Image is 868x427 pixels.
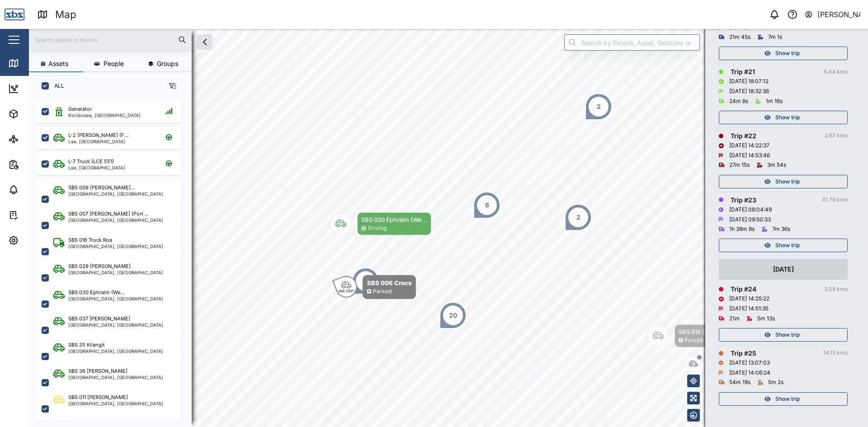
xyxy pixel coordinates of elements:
div: [GEOGRAPHIC_DATA], [GEOGRAPHIC_DATA] [68,296,163,301]
span: Show trip [775,111,800,124]
div: SBS 018 [PERSON_NAME] [679,327,750,336]
div: Map marker [352,267,379,295]
div: Reports [24,160,54,169]
div: 21m 45s [729,33,750,42]
div: Lae, [GEOGRAPHIC_DATA] [68,139,128,144]
div: [GEOGRAPHIC_DATA], [GEOGRAPHIC_DATA] [68,323,163,327]
div: [DATE] 14:25:22 [729,295,769,303]
div: SBS 037 [PERSON_NAME] [68,315,130,323]
div: L-2 [PERSON_NAME] (F... [68,131,128,139]
div: [DATE] 14:51:35 [729,305,769,313]
div: 3.08 kms [824,285,848,294]
div: 6 [485,200,489,210]
div: [DATE] 08:04:49 [729,206,772,214]
div: Map marker [335,275,416,299]
div: 24m 8s [729,97,748,106]
div: [GEOGRAPHIC_DATA], [GEOGRAPHIC_DATA] [68,218,163,222]
div: [PERSON_NAME] [817,9,861,20]
button: Show trip [719,239,848,252]
div: Trip # 21 [731,67,755,77]
div: [DATE] 14:22:37 [729,141,769,150]
div: 3m 54s [767,161,786,169]
div: SBS 36 [PERSON_NAME] [68,367,127,375]
canvas: Map [29,29,868,427]
button: Show trip [719,392,848,406]
div: L-7 Truck (LCE 551) [68,158,114,165]
div: [DATE] 14:06:24 [729,369,770,377]
div: Assets [24,109,52,119]
div: Generator [68,105,92,113]
div: SBS 029 [PERSON_NAME] [68,263,131,270]
div: Map [24,58,44,68]
div: Map marker [565,204,592,231]
div: SBS 016 Truck Roa [68,236,112,244]
button: Show trip [719,111,848,124]
label: ALL [49,82,64,89]
div: [GEOGRAPHIC_DATA], [GEOGRAPHIC_DATA] [68,349,163,353]
div: 14.13 kms [823,349,848,357]
span: Show trip [775,47,800,60]
div: Map [55,7,76,23]
div: Map marker [473,192,500,219]
div: [GEOGRAPHIC_DATA], [GEOGRAPHIC_DATA] [68,375,163,380]
div: Trip # 22 [731,131,756,141]
div: SBS 009 [PERSON_NAME]... [68,184,135,192]
div: Map marker [439,302,467,329]
div: Lae, [GEOGRAPHIC_DATA] [68,165,125,170]
button: Show trip [719,47,848,60]
div: Sites [24,134,45,144]
div: 54m 19s [729,378,750,387]
div: 41.76 kms [822,196,848,204]
div: 2 [597,102,601,112]
div: grid [36,97,191,420]
div: 2 [576,212,580,222]
input: Search assets or drivers [34,33,186,47]
span: Show trip [775,393,800,405]
div: NW 294° [339,289,354,293]
div: 1m 16s [766,97,783,106]
div: Parked [373,287,392,296]
div: Settings [24,235,56,245]
div: Dashboard [24,84,64,94]
div: [GEOGRAPHIC_DATA], [GEOGRAPHIC_DATA] [68,270,163,275]
div: [DATE] 18:07:12 [729,77,769,86]
div: [GEOGRAPHIC_DATA], [GEOGRAPHIC_DATA] [68,192,163,196]
div: SBS 011 [PERSON_NAME] [68,394,128,401]
div: SBS 35 Kilangit [68,341,105,349]
div: [DATE] [773,264,794,274]
div: Korobosea, [GEOGRAPHIC_DATA] [68,113,141,117]
div: [DATE] 09:50:33 [729,216,771,224]
div: SBS 007 [PERSON_NAME] (Port ... [68,210,149,218]
img: Main Logo [5,5,24,24]
span: Show trip [775,328,800,341]
div: [DATE] 13:07:03 [729,359,770,367]
div: 7m 36s [772,225,790,234]
button: Show trip [719,175,848,188]
div: 20 [449,310,457,320]
div: [GEOGRAPHIC_DATA], [GEOGRAPHIC_DATA] [68,244,163,249]
div: 27m 15s [729,161,750,169]
div: Trip # 25 [731,348,756,358]
div: SBS 006 Crocs [367,278,411,287]
span: Show trip [775,175,800,188]
span: Assets [48,61,68,67]
div: 7m 1s [768,33,782,42]
div: 1h 38m 8s [729,225,755,234]
div: Tasks [24,210,48,220]
div: Driving [368,224,387,233]
span: Show trip [775,239,800,252]
button: Show trip [719,328,848,342]
div: [DATE] 14:53:46 [729,151,770,160]
div: [DATE] 18:32:36 [729,87,769,96]
div: Trip # 24 [731,284,756,294]
div: 21m [729,314,740,323]
div: Parked [684,336,703,345]
div: 5m 13s [757,314,775,323]
span: Groups [157,61,178,67]
div: SBS 030 Ephraim (We... [68,289,124,296]
div: 6.44 kms [824,68,848,76]
div: Trip # 23 [731,195,756,205]
input: Search by People, Asset, Geozone or Place [564,34,700,51]
div: SBS 030 Ephraim (We... [361,215,427,224]
div: 5m 2s [768,378,783,387]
